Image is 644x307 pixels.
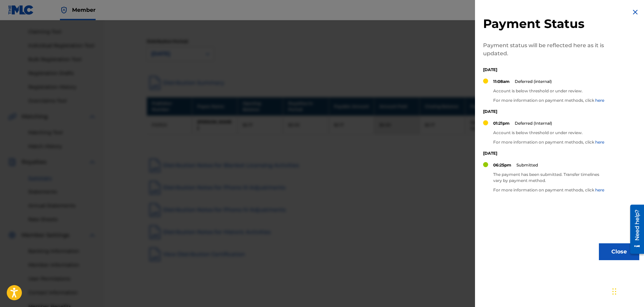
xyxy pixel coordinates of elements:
[483,16,608,31] h2: Payment Status
[493,162,511,168] p: 06:25pm
[515,79,552,85] p: Deferred (internal)
[612,281,616,302] div: Drag
[8,5,34,15] img: MLC Logo
[493,172,608,184] p: The payment has been submitted. Transfer timelines vary by payment method.
[493,139,604,145] p: For more information on payment methods, click
[595,98,604,103] a: here
[72,6,96,14] span: Member
[483,109,608,115] p: [DATE]
[493,120,510,126] p: 01:21pm
[483,67,608,73] p: [DATE]
[515,120,552,126] p: Deferred (Internal)
[595,140,604,145] a: here
[493,130,604,136] p: Account is below threshold or under review.
[625,202,644,256] iframe: Resource Center
[493,187,608,193] p: For more information on payment methods, click
[60,6,68,14] img: Top Rightsholder
[483,41,608,58] p: Payment status will be reflected here as it is updated.
[483,150,608,156] p: [DATE]
[493,97,604,103] p: For more information on payment methods, click
[493,79,510,85] p: 11:08am
[610,275,644,307] iframe: Chat Widget
[516,162,538,168] p: Submitted
[493,88,604,94] p: Account is below threshold or under review.
[595,187,604,192] a: here
[599,243,639,260] button: Close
